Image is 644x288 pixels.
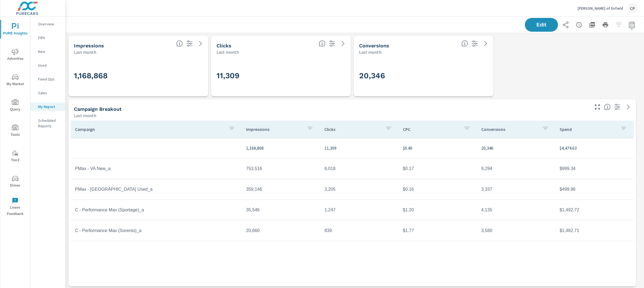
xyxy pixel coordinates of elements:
h5: Clicks [217,43,231,49]
td: $1.77 [399,224,477,238]
p: 11,309 [324,145,394,151]
a: See more details in report [481,39,490,48]
td: C - Performance Max (Sportage)_a [71,203,242,217]
p: Last month [359,49,381,55]
span: Edit [530,22,552,27]
p: Conversions [481,126,538,132]
td: C - Performance Max (Sorento)_a [71,224,242,238]
p: Sales [38,90,61,96]
a: See more details in report [624,103,633,111]
div: Scheduled Reports [30,116,65,130]
p: Overview [38,21,61,27]
p: $4,474.63 [560,145,629,151]
td: 35,546 [242,203,320,217]
h3: 11,309 [217,71,345,80]
td: $1.20 [399,203,477,217]
p: Last month [74,49,96,55]
td: 839 [320,224,398,238]
td: 20,660 [242,224,320,238]
p: PIPA [38,35,61,41]
td: 9,294 [477,162,555,176]
a: See more details in report [339,39,348,48]
div: Fixed Ops [30,75,65,83]
p: $0.40 [403,145,472,151]
p: Last month [217,49,239,55]
h5: Impressions [74,43,104,49]
span: Driver [2,175,28,189]
a: See more details in report [196,39,205,48]
td: 3,205 [320,182,398,196]
button: Share Report [560,19,571,30]
p: 20,346 [481,145,551,151]
span: Tier2 [2,150,28,163]
div: Sales [30,89,65,97]
p: Fixed Ops [38,76,61,82]
span: The number of times an ad was shown on your behalf. [176,40,183,47]
p: Last month [74,112,96,119]
td: $999.34 [555,162,634,176]
td: $1,482.71 [555,224,634,238]
button: Print Report [600,19,611,30]
td: $1,492.72 [555,203,634,217]
div: New [30,47,65,56]
td: $0.16 [399,182,477,196]
div: nav menu [0,17,30,219]
span: The number of times an ad was clicked by a consumer. [319,40,325,47]
h5: Conversions [359,43,389,49]
h3: 1,168,868 [74,71,203,80]
td: $499.86 [555,182,634,196]
span: Advertise [2,49,28,62]
td: 1,247 [320,203,398,217]
button: Select Date Range [626,19,637,30]
span: This is a summary of PMAX performance results by campaign. Each column can be sorted. [604,104,611,110]
span: Query [2,99,28,113]
td: 3,580 [477,224,555,238]
p: [PERSON_NAME] of Enfield [578,6,623,11]
div: CP [627,3,637,13]
td: PMax - [GEOGRAPHIC_DATA] Used_a [71,182,242,196]
p: Used [38,63,61,68]
h3: 20,346 [359,71,488,80]
button: Edit [525,18,558,32]
td: 359,146 [242,182,320,196]
span: Tools [2,125,28,138]
h5: Campaign Breakout [74,106,122,112]
div: PIPA [30,34,65,42]
p: Clicks [324,126,381,132]
p: Spend [560,126,616,132]
td: 4,135 [477,203,555,217]
p: Campaign [75,126,224,132]
p: New [38,49,61,54]
td: 6,018 [320,162,398,176]
td: 753,516 [242,162,320,176]
div: Used [30,61,65,69]
span: Total Conversions include Actions, Leads and Unmapped. [461,40,468,47]
span: PURE Insights [2,23,28,37]
span: My Market [2,74,28,87]
p: Impressions [246,126,302,132]
button: Make Fullscreen [593,103,602,111]
div: My Report [30,103,65,111]
div: Overview [30,20,65,28]
button: "Export Report to PDF" [587,19,598,30]
span: Leave Feedback [2,197,28,217]
td: PMax - VA New_a [71,162,242,176]
p: 1,168,868 [246,145,316,151]
p: CPC [403,126,459,132]
p: Scheduled Reports [38,118,61,129]
td: 3,337 [477,182,555,196]
td: $0.17 [399,162,477,176]
p: My Report [38,104,61,109]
